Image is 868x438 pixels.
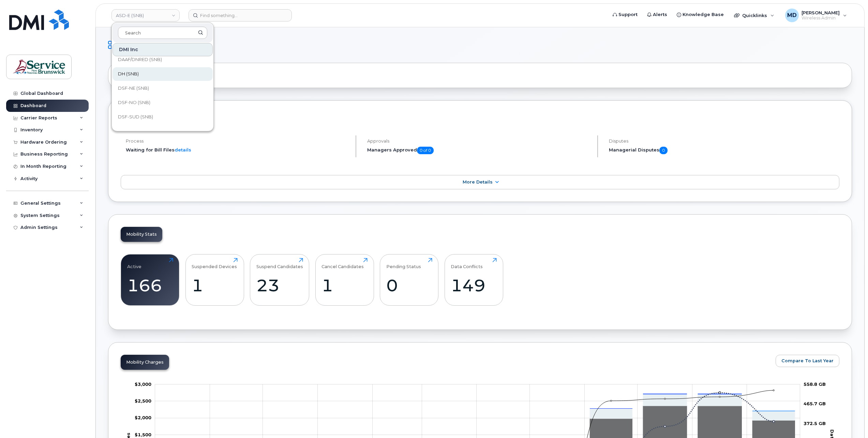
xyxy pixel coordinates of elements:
button: Compare To Last Year [776,355,839,367]
a: DSF-NE (SNB) [113,82,213,95]
a: DSF-NO (SNB) [113,96,213,109]
span: DH (SNB) [118,71,139,77]
div: Pending Status [386,258,421,269]
a: Suspend Candidates23 [256,258,303,302]
a: Data Conflicts149 [451,258,497,302]
div: 0 [386,275,432,295]
h4: Approvals [367,138,591,144]
tspan: $3,000 [135,381,151,387]
tspan: 465.7 GB [804,401,826,406]
div: 23 [256,275,303,295]
div: Cancel Candidates [321,258,364,269]
tspan: $2,000 [135,415,151,420]
a: DSF-SUD (SNB) [113,110,213,124]
li: Waiting for Bill Files [126,147,350,153]
span: More Details [463,179,493,185]
div: Suspended Devices [192,258,237,269]
div: Suspend Candidates [256,258,303,269]
a: Suspended Devices1 [192,258,238,302]
a: details [175,147,191,152]
h4: Process [126,138,350,144]
a: DTI (SNB) [113,125,213,138]
a: Active166 [127,258,173,302]
input: Search [118,27,207,39]
div: 166 [127,275,173,295]
h4: Disputes [609,138,839,144]
a: DH (SNB) [113,67,213,81]
tspan: $2,500 [135,398,151,404]
a: DAAF/DNRED (SNB) [113,53,213,67]
span: 0 of 0 [417,147,434,154]
span: DSF-NO (SNB) [118,99,150,106]
div: 1 [321,275,368,295]
tspan: 372.5 GB [804,421,826,426]
g: $0 [135,381,151,387]
g: $0 [135,432,151,437]
span: DTI (SNB) [118,128,139,135]
div: DMI Inc [113,43,213,56]
span: DAAF/DNRED (SNB) [118,56,162,63]
tspan: $1,500 [135,432,151,437]
div: Active [127,258,141,269]
g: $0 [135,398,151,404]
span: DSF-NE (SNB) [118,85,149,92]
h2: [DATE] Billing Cycle [121,113,839,123]
h5: Managerial Disputes [609,147,839,154]
span: Compare To Last Year [781,357,834,364]
div: 1 [192,275,238,295]
span: DSF-SUD (SNB) [118,114,153,120]
h5: Managers Approved [367,147,591,154]
tspan: 558.8 GB [804,381,826,387]
div: Data Conflicts [451,258,483,269]
span: 0 [659,147,668,154]
div: 149 [451,275,497,295]
a: Cancel Candidates1 [321,258,368,302]
a: Pending Status0 [386,258,432,302]
g: $0 [135,415,151,420]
